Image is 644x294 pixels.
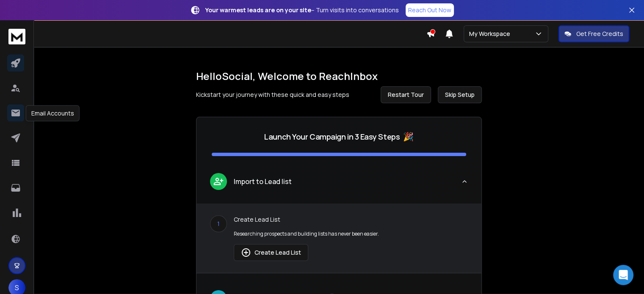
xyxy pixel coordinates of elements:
h1: Hello Social , Welcome to ReachInbox [196,69,482,83]
p: Launch Your Campaign in 3 Easy Steps [264,131,400,143]
p: Get Free Credits [576,30,623,38]
button: leadImport to Lead list [196,166,481,203]
button: Restart Tour [381,86,431,103]
p: Reach Out Now [408,6,451,14]
button: Create Lead List [234,244,308,261]
p: Kickstart your journey with these quick and easy steps [196,91,349,99]
button: Get Free Credits [558,25,629,42]
p: My Workspace [469,30,514,38]
img: lead [241,247,251,258]
div: Open Intercom Messenger [613,265,633,285]
span: 🎉 [403,131,414,143]
span: Skip Setup [445,91,475,99]
p: Researching prospects and building lists has never been easier. [234,231,468,237]
div: Email Accounts [26,105,80,121]
div: 1 [210,215,227,232]
button: Skip Setup [438,86,482,103]
strong: Your warmest leads are on your site [205,6,311,14]
p: – Turn visits into conversations [205,6,399,14]
a: Reach Out Now [406,3,454,17]
p: Import to Lead list [234,176,292,187]
img: logo [8,29,25,44]
div: leadImport to Lead list [196,203,481,273]
p: Create Lead List [234,215,468,224]
img: lead [213,176,224,187]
